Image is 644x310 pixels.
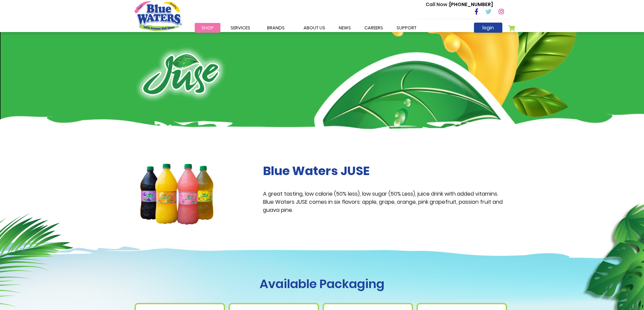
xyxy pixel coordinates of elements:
p: [PHONE_NUMBER] [426,1,493,8]
span: Services [231,25,250,31]
a: login [474,23,502,33]
a: support [390,23,423,33]
h1: Available Packaging [135,277,510,291]
img: juse-logo.png [135,46,227,103]
span: Shop [201,25,214,31]
span: Brands [267,25,285,31]
p: A great tasting, low calorie (50% less), low sugar (50% Less), juice drink with added vitamins. B... [263,190,510,214]
a: store logo [135,1,182,31]
h2: Blue Waters JUSE [263,164,510,178]
a: News [332,23,358,33]
span: Call Now : [426,1,449,8]
a: careers [358,23,390,33]
a: about us [297,23,332,33]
